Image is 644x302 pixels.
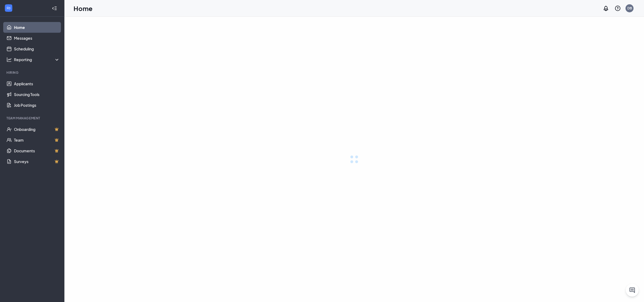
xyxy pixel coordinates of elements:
svg: QuestionInfo [614,5,621,12]
a: Job Postings [14,100,60,111]
svg: Analysis [6,57,12,62]
button: ChatActive [626,284,639,297]
a: OnboardingCrown [14,124,60,135]
div: Hiring [6,70,59,75]
svg: Notifications [603,5,609,12]
a: SurveysCrown [14,156,60,167]
h1: Home [74,4,93,13]
a: Home [14,22,60,33]
svg: ChatActive [629,287,635,293]
a: Sourcing Tools [14,89,60,100]
a: Scheduling [14,43,60,54]
svg: Collapse [52,6,57,11]
div: Reporting [14,57,60,62]
a: Applicants [14,78,60,89]
a: TeamCrown [14,135,60,145]
div: DB [627,6,632,10]
div: Team Management [6,116,59,120]
a: Messages [14,33,60,43]
svg: WorkstreamLogo [6,5,11,11]
a: DocumentsCrown [14,145,60,156]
